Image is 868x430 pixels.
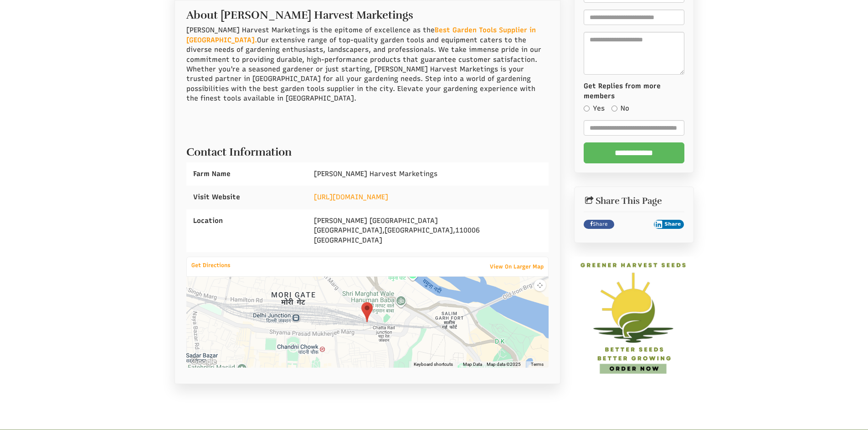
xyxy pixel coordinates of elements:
[186,26,536,44] a: Best Garden Tools Supplier in [GEOGRAPHIC_DATA].
[611,104,629,113] label: No
[314,217,438,225] span: [PERSON_NAME] [GEOGRAPHIC_DATA]
[463,361,482,368] button: Map Data
[485,260,548,273] a: View On Larger Map
[611,106,617,111] input: No
[455,226,480,234] span: 110006
[584,81,684,101] label: Get Replies from more members
[186,186,307,209] div: Visit Website
[487,361,521,368] span: Map data ©2025
[534,279,546,291] button: Map camera controls
[189,356,219,368] a: Open this area in Google Maps (opens a new window)
[584,106,590,111] input: Yes
[186,5,549,21] h2: About [PERSON_NAME] Harvest Marketings
[186,142,549,158] h2: Contact Information
[186,25,549,103] p: [PERSON_NAME] Harvest Marketings is the epitome of excellence as the Our extensive range of top-q...
[187,260,235,271] a: Get Directions
[186,162,307,186] div: Farm Name
[654,220,684,229] button: Share
[414,361,453,368] button: Keyboard shortcuts
[584,104,605,113] label: Yes
[619,220,649,229] iframe: X Post Button
[314,170,437,178] span: [PERSON_NAME] Harvest Marketings
[584,220,614,229] a: Share
[574,257,694,376] img: GREENER HARVEST SEEDS
[307,209,549,252] div: , , [GEOGRAPHIC_DATA]
[385,226,453,234] span: [GEOGRAPHIC_DATA]
[584,196,684,206] h2: Share This Page
[314,226,382,234] span: [GEOGRAPHIC_DATA]
[314,193,388,201] a: [URL][DOMAIN_NAME]
[186,209,307,233] div: Location
[189,356,219,368] img: Google
[531,361,544,368] a: Terms (opens in new tab)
